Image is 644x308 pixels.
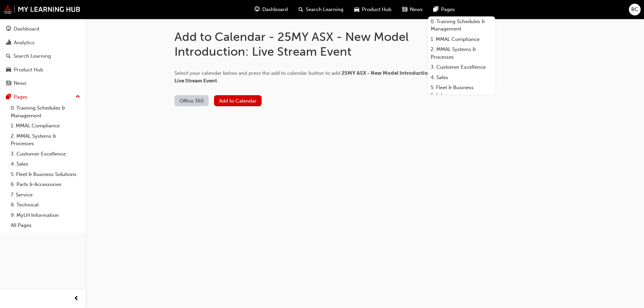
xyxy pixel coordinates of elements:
span: Select your calendar below and press the add to calendar button to add . [174,70,433,84]
a: guage-iconDashboard [249,3,293,16]
span: chart-icon [6,40,11,46]
span: 25MY ASX - New Model Introduction: Live Stream Event [174,70,433,84]
span: car-icon [6,67,11,73]
a: 3. Customer Excellence [8,149,83,159]
div: News [14,79,26,87]
a: 8. Technical [8,200,83,210]
span: news-icon [402,5,407,14]
span: Dashboard [262,6,288,13]
div: Search Learning [13,52,51,60]
span: Search Learning [306,6,343,13]
img: mmal [3,5,80,14]
a: Dashboard [3,23,83,35]
span: prev-icon [74,295,79,303]
button: DashboardAnalyticsSearch LearningProduct HubNews [3,21,83,91]
a: 7. Service [8,190,83,200]
span: guage-icon [6,26,11,32]
span: news-icon [6,80,11,86]
a: 9. MyLH Information [8,210,83,221]
button: BC [629,4,641,15]
a: pages-iconPages [428,3,460,16]
a: News [3,77,83,89]
a: Product Hub [3,64,83,76]
button: Pages [3,91,83,103]
span: pages-icon [6,94,11,100]
a: 1. MMAL Compliance [8,121,83,131]
h1: Add to Calendar - 25MY ASX - New Model Introduction: Live Stream Event [174,29,443,59]
a: 5. Fleet & Business Solutions [428,82,495,100]
span: News [410,6,423,13]
a: 4. Sales [8,159,83,169]
span: up-icon [75,93,80,101]
a: 1. MMAL Compliance [428,34,495,45]
span: search-icon [299,5,303,14]
a: 0. Training Schedules & Management [8,103,83,121]
a: search-iconSearch Learning [293,3,349,16]
a: 6. Parts & Accessories [8,179,83,190]
span: guage-icon [255,5,260,14]
a: 0. Training Schedules & Management [428,16,495,34]
button: Add to Calendar [214,95,262,106]
a: Analytics [3,37,83,49]
span: search-icon [6,53,11,59]
a: 2. MMAL Systems & Processes [428,44,495,62]
div: Pages [14,93,28,101]
a: news-iconNews [397,3,428,16]
span: car-icon [354,5,359,14]
div: Dashboard [14,25,39,33]
a: 5. Fleet & Business Solutions [8,169,83,180]
a: car-iconProduct Hub [349,3,397,16]
span: Product Hub [362,6,391,13]
span: pages-icon [433,5,438,14]
span: BC [631,6,638,13]
a: 2. MMAL Systems & Processes [8,131,83,149]
div: Analytics [14,39,35,47]
a: All Pages [8,220,83,231]
span: Pages [441,6,455,13]
div: Product Hub [14,66,43,74]
button: Office 365 [174,95,209,106]
a: 4. Sales [428,72,495,83]
a: Search Learning [3,50,83,62]
a: 3. Customer Excellence [428,62,495,72]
